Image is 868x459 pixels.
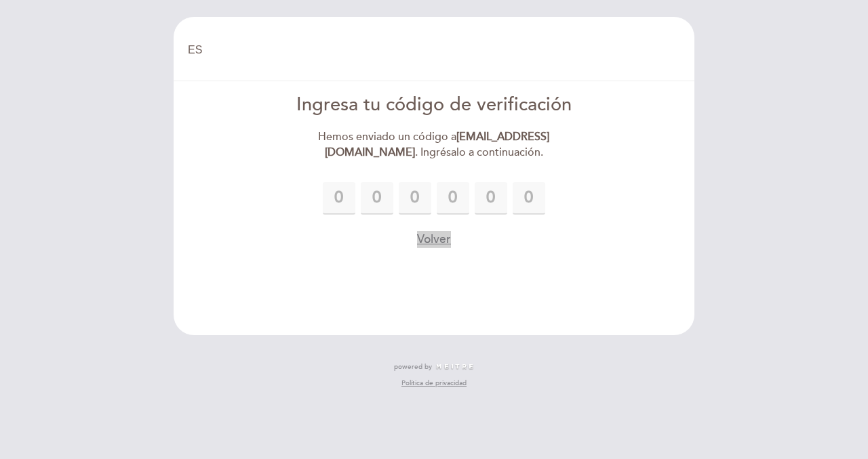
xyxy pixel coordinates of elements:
input: 0 [437,182,469,215]
div: Hemos enviado un código a . Ingrésalo a continuación. [279,129,590,160]
span: powered by [394,362,432,372]
input: 0 [513,182,545,215]
input: 0 [399,182,431,215]
strong: [EMAIL_ADDRESS][DOMAIN_NAME] [325,130,550,159]
a: Política de privacidad [401,378,467,388]
div: Ingresa tu código de verificación [279,92,590,118]
input: 0 [361,182,393,215]
input: 0 [323,182,355,215]
img: MEITRE [435,364,474,370]
button: Volver [417,231,451,248]
input: 0 [475,182,507,215]
a: powered by [394,362,474,372]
